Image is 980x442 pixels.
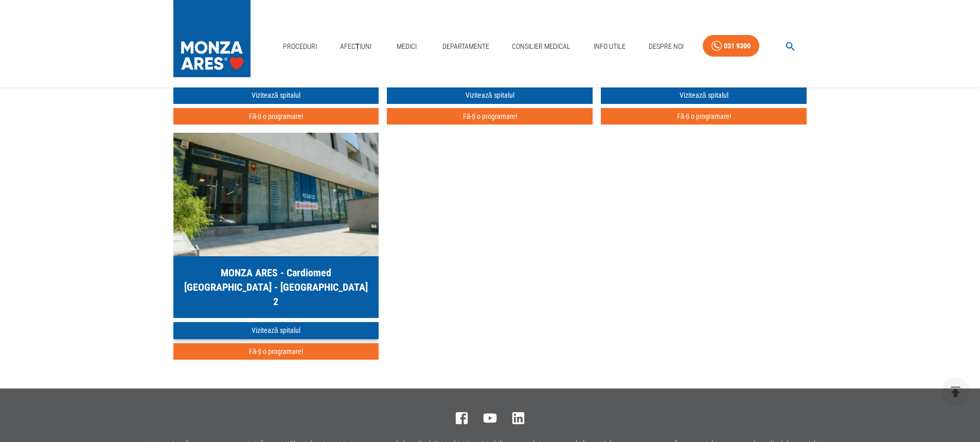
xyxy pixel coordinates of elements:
[724,40,751,52] div: 031 9300
[387,87,593,104] a: Vizitează spitalul
[173,322,379,339] a: Vizitează spitalul
[645,36,688,57] a: Despre Noi
[941,378,970,406] button: delete
[387,108,593,125] button: Fă-ți o programare!
[601,87,807,104] a: Vizitează spitalul
[336,36,376,57] a: Afecțiuni
[173,133,379,318] a: MONZA ARES - Cardiomed [GEOGRAPHIC_DATA] - [GEOGRAPHIC_DATA] 2
[590,36,630,57] a: Info Utile
[173,108,379,125] button: Fă-ți o programare!
[173,133,379,256] img: MONZA ARES Cluj Napoca
[173,87,379,104] a: Vizitează spitalul
[703,35,759,57] a: 031 9300
[279,36,321,57] a: Proceduri
[182,266,371,309] h5: MONZA ARES - Cardiomed [GEOGRAPHIC_DATA] - [GEOGRAPHIC_DATA] 2
[601,108,807,125] button: Fă-ți o programare!
[173,343,379,360] button: Fă-ți o programare!
[390,36,423,57] a: Medici
[438,36,493,57] a: Departamente
[508,36,575,57] a: Consilier Medical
